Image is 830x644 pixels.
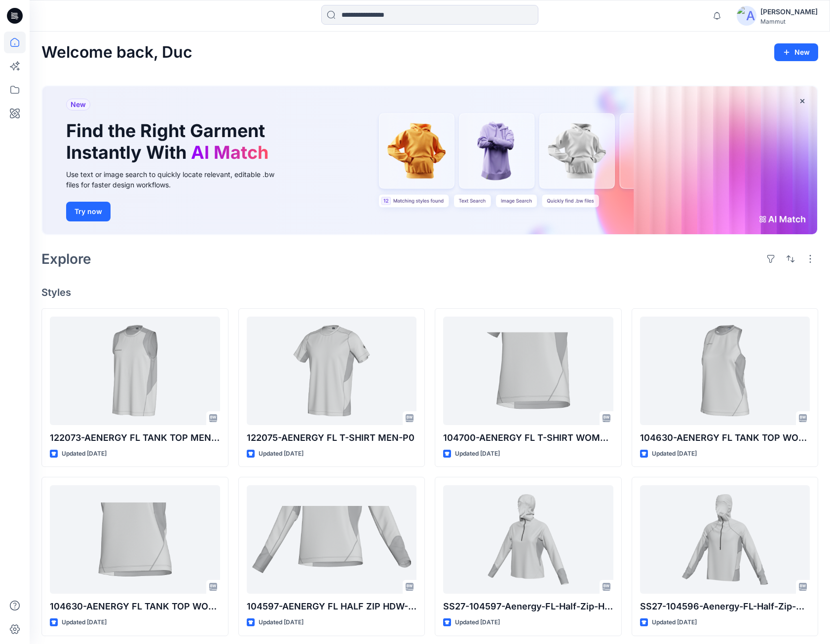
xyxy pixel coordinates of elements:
[259,449,303,459] p: Updated [DATE]
[50,485,220,594] a: 104630-AENERGY FL TANK TOP WOMEN-P0
[66,120,273,163] h1: Find the Right Garment Instantly With
[66,169,288,190] div: Use text or image search to quickly locate relevant, editable .bw files for faster design workflows.
[652,449,697,459] p: Updated [DATE]
[640,317,810,425] a: 104630-AENERGY FL TANK TOP WOMEN-P0_MAM
[41,251,91,267] h2: Explore
[443,600,613,613] p: SS27-104597-Aenergy-FL-Half-Zip-Hoody-Women-P0-Mammut
[443,431,613,445] p: 104700-AENERGY FL T-SHIRT WOMEN-P0
[455,449,500,459] p: Updated [DATE]
[62,449,107,459] p: Updated [DATE]
[760,6,818,18] div: [PERSON_NAME]
[737,6,756,26] img: avatar
[191,142,268,163] span: AI Match
[652,617,697,628] p: Updated [DATE]
[640,431,810,445] p: 104630-AENERGY FL TANK TOP WOMEN-P0_MAM
[71,99,86,110] span: New
[259,617,303,628] p: Updated [DATE]
[50,317,220,425] a: 122073-AENERGY FL TANK TOP MEN-P0
[247,485,417,594] a: 104597-AENERGY FL HALF ZIP HDW-P0
[455,617,500,628] p: Updated [DATE]
[247,431,417,445] p: 122075-AENERGY FL T-SHIRT MEN-P0
[50,600,220,613] p: 104630-AENERGY FL TANK TOP WOMEN-P0
[443,317,613,425] a: 104700-AENERGY FL T-SHIRT WOMEN-P0
[774,43,818,61] button: New
[760,18,818,25] div: Mammut
[640,485,810,594] a: SS27-104596-Aenergy-FL-Half-Zip-Hoody-Men-P0-Mammut
[41,43,192,62] h2: Welcome back, Duc
[66,202,111,221] button: Try now
[50,431,220,445] p: 122073-AENERGY FL TANK TOP MEN-P0
[247,317,417,425] a: 122075-AENERGY FL T-SHIRT MEN-P0
[443,485,613,594] a: SS27-104597-Aenergy-FL-Half-Zip-Hoody-Women-P0-Mammut
[247,600,417,613] p: 104597-AENERGY FL HALF ZIP HDW-P0
[640,600,810,613] p: SS27-104596-Aenergy-FL-Half-Zip-Hoody-Men-P0-Mammut
[62,617,107,628] p: Updated [DATE]
[41,286,818,298] h4: Styles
